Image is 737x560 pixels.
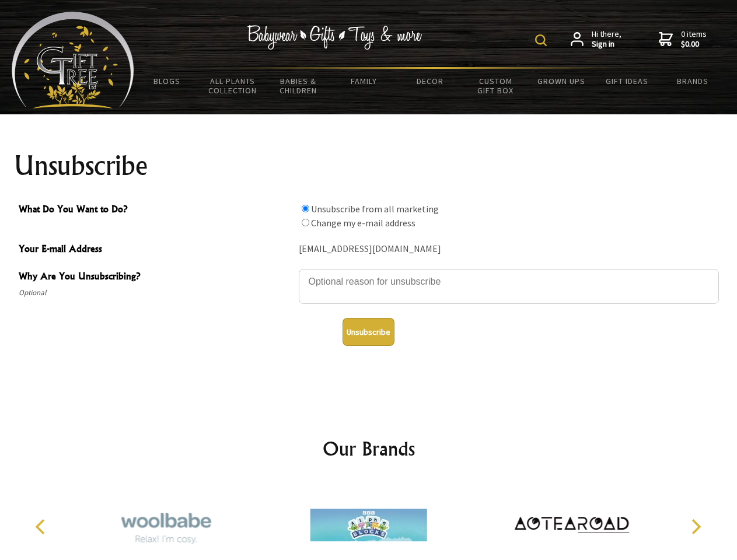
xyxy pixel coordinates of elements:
h2: Our Brands [23,435,714,463]
label: Unsubscribe from all marketing [311,203,439,215]
a: All Plants Collection [200,69,266,103]
span: Optional [19,286,293,300]
input: What Do You Want to Do? [302,219,309,226]
a: Family [331,69,397,93]
span: 0 items [681,29,707,50]
button: Previous [29,514,55,540]
span: Why Are You Unsubscribing? [19,269,293,286]
img: product search [535,34,547,46]
a: Brands [660,69,726,93]
a: Gift Ideas [594,69,660,93]
button: Unsubscribe [343,318,394,346]
a: 0 items$0.00 [659,29,707,50]
input: What Do You Want to Do? [302,205,309,212]
span: Hi there, [592,29,621,50]
a: Babies & Children [266,69,331,103]
label: Change my e-mail address [311,217,415,229]
div: [EMAIL_ADDRESS][DOMAIN_NAME] [299,240,719,258]
strong: $0.00 [681,39,707,50]
img: Babywear - Gifts - Toys & more [247,25,422,50]
span: What Do You Want to Do? [19,202,293,219]
a: BLOGS [134,69,200,93]
span: Your E-mail Address [19,242,293,258]
a: Grown Ups [528,69,594,93]
img: Babyware - Gifts - Toys and more... [12,12,134,108]
textarea: Why Are You Unsubscribing? [299,269,719,304]
a: Hi there,Sign in [571,29,621,50]
h1: Unsubscribe [14,152,724,180]
strong: Sign in [592,39,621,50]
button: Next [683,514,708,540]
a: Custom Gift Box [463,69,529,103]
a: Decor [397,69,463,93]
